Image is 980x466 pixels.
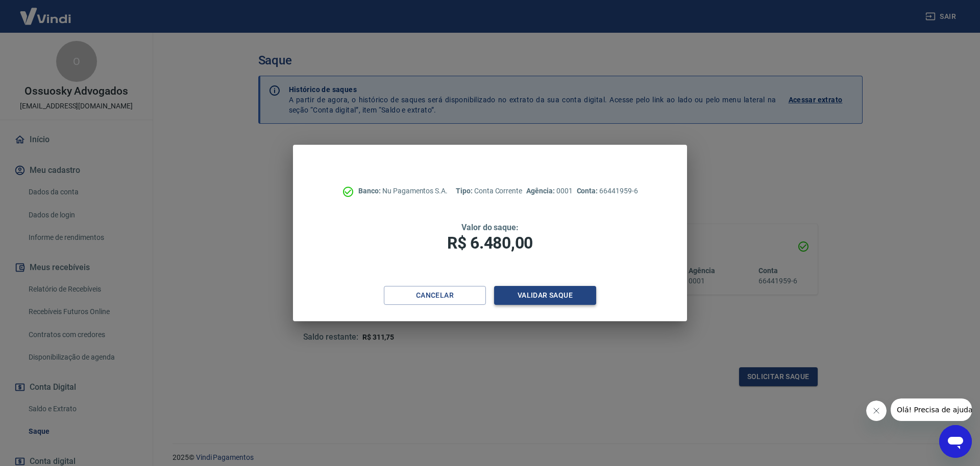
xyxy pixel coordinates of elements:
[866,401,887,421] iframe: Fechar mensagem
[461,223,519,232] span: Valor do saque:
[526,187,556,195] span: Agência:
[577,186,638,196] p: 66441959-6
[384,286,486,305] button: Cancelar
[358,186,448,196] p: Nu Pagamentos S.A.
[891,398,972,421] iframe: Mensagem da empresa
[456,186,522,196] p: Conta Corrente
[526,186,572,196] p: 0001
[939,425,972,458] iframe: Botão para abrir a janela de mensagens
[6,7,86,15] span: Olá! Precisa de ajuda?
[494,286,596,305] button: Validar saque
[577,187,600,195] span: Conta:
[358,187,382,195] span: Banco:
[456,187,474,195] span: Tipo:
[447,233,533,253] span: R$ 6.480,00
